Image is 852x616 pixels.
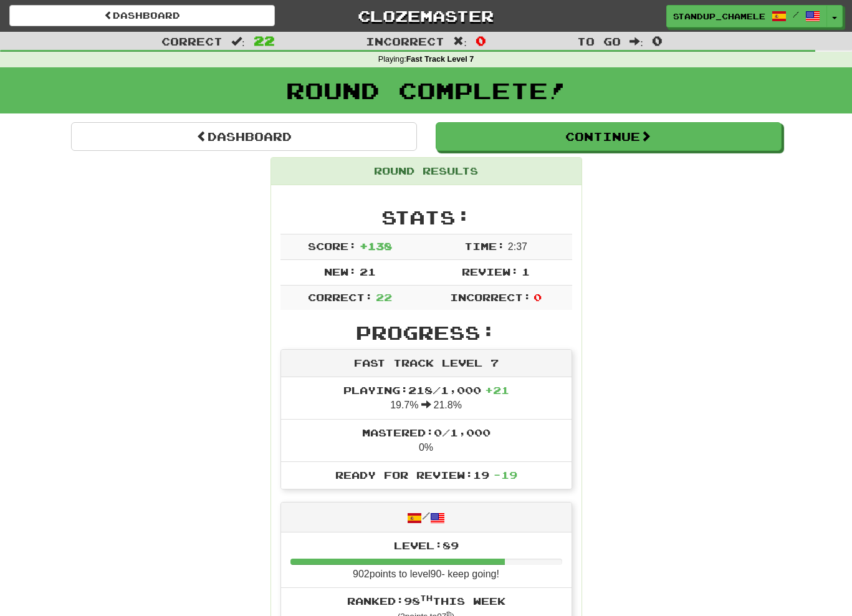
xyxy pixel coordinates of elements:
[281,503,572,532] div: /
[366,35,444,47] span: Incorrect
[394,539,459,551] span: Level: 89
[4,78,848,103] h1: Round Complete!
[347,595,505,607] span: Ranked: 98 this week
[281,419,572,462] li: 0%
[71,122,417,151] a: Dashboard
[324,266,357,277] span: New:
[376,291,392,303] span: 22
[294,5,559,27] a: Clozemaster
[462,266,519,277] span: Review:
[464,240,505,252] span: Time:
[280,207,572,228] h2: Stats:
[281,532,572,589] li: 902 points to level 90 - keep going!
[308,240,357,252] span: Score:
[534,291,542,303] span: 0
[308,291,373,303] span: Correct:
[485,384,509,396] span: + 21
[436,122,782,151] button: Continue
[271,158,582,185] div: Round Results
[652,33,663,48] span: 0
[360,266,376,277] span: 21
[420,594,433,602] sup: th
[254,33,275,48] span: 22
[362,426,491,438] span: Mastered: 0 / 1,000
[335,469,517,481] span: Ready for Review: 19
[161,35,223,47] span: Correct
[360,240,392,252] span: + 138
[450,291,531,303] span: Incorrect:
[231,36,245,47] span: :
[476,33,486,48] span: 0
[281,350,572,377] div: Fast Track Level 7
[9,5,275,26] a: Dashboard
[793,10,799,19] span: /
[406,55,474,64] strong: Fast Track Level 7
[453,36,467,47] span: :
[508,241,527,252] span: 2 : 37
[522,266,530,277] span: 1
[280,322,572,343] h2: Progress:
[281,377,572,420] li: 19.7% 21.8%
[673,11,765,22] span: standup_chameleon
[577,35,621,47] span: To go
[666,5,827,27] a: standup_chameleon /
[343,384,509,396] span: Playing: 218 / 1,000
[493,469,517,481] span: - 19
[629,36,643,47] span: :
